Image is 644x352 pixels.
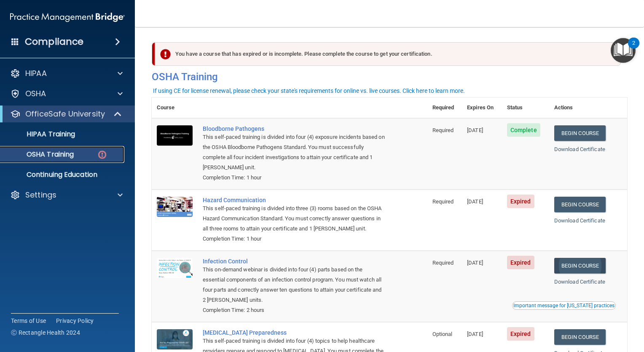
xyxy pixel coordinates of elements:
p: OfficeSafe University [25,109,105,119]
a: Privacy Policy [56,317,94,325]
span: Optional [432,331,453,337]
a: Download Certificate [554,279,605,285]
a: Terms of Use [11,317,46,325]
iframe: Drift Widget Chat Controller [499,292,634,326]
a: [MEDICAL_DATA] Preparedness [203,329,385,336]
th: Expires On [462,97,502,118]
h4: Compliance [25,36,83,48]
img: exclamation-circle-solid-danger.72ef9ffc.png [160,49,171,60]
a: OfficeSafe University [10,109,122,119]
span: Required [432,260,454,266]
div: If using CE for license renewal, please check your state's requirements for online vs. live cours... [153,88,465,94]
a: Begin Course [554,258,606,273]
div: Completion Time: 1 hour [203,173,385,183]
span: [DATE] [467,127,483,133]
div: 2 [632,43,635,54]
th: Status [502,97,549,118]
p: HIPAA Training [5,130,75,138]
span: [DATE] [467,331,483,337]
span: [DATE] [467,260,483,266]
button: Open Resource Center, 2 new notifications [611,38,636,63]
a: OSHA [10,89,123,99]
div: This self-paced training is divided into four (4) exposure incidents based on the OSHA Bloodborne... [203,132,385,173]
span: Complete [507,123,540,137]
span: Required [432,198,454,205]
a: Hazard Communication [203,197,385,203]
div: This on-demand webinar is divided into four (4) parts based on the essential components of an inf... [203,265,385,305]
div: Completion Time: 1 hour [203,234,385,244]
span: Ⓒ Rectangle Health 2024 [11,328,80,337]
p: HIPAA [25,68,47,79]
th: Actions [549,97,627,118]
button: If using CE for license renewal, please check your state's requirements for online vs. live cours... [152,87,466,95]
th: Course [152,97,198,118]
div: Completion Time: 2 hours [203,305,385,315]
div: This self-paced training is divided into three (3) rooms based on the OSHA Hazard Communication S... [203,203,385,234]
p: OSHA Training [5,150,74,159]
a: Bloodborne Pathogens [203,125,385,132]
a: Download Certificate [554,217,605,224]
a: Begin Course [554,125,606,141]
a: Begin Course [554,197,606,212]
a: Infection Control [203,258,385,265]
span: Expired [507,195,534,208]
th: Required [427,97,462,118]
div: You have a course that has expired or is incomplete. Please complete the course to get your certi... [155,42,621,66]
p: OSHA [25,89,46,99]
h4: OSHA Training [152,71,627,83]
a: HIPAA [10,68,123,79]
img: danger-circle.6113f641.png [97,149,107,160]
a: Begin Course [554,329,606,345]
span: Expired [507,327,534,341]
p: Settings [25,190,56,200]
a: Settings [10,190,123,200]
span: [DATE] [467,198,483,205]
img: PMB logo [10,9,125,26]
span: Expired [507,256,534,269]
p: Continuing Education [5,171,121,179]
span: Required [432,127,454,133]
a: Download Certificate [554,146,605,152]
